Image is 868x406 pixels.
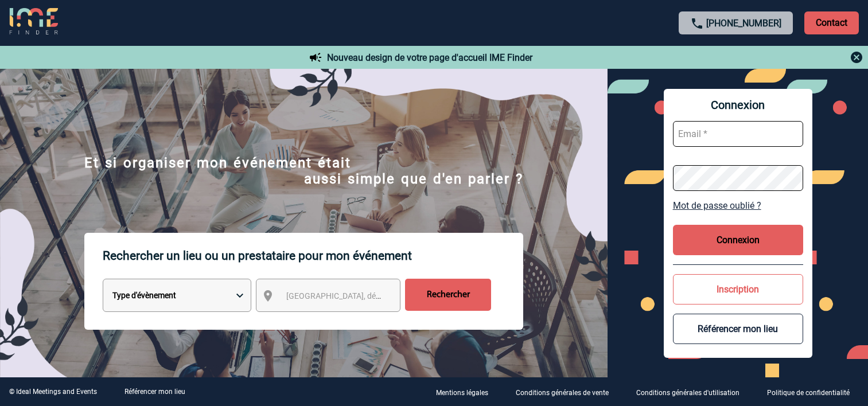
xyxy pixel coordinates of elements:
[690,17,704,30] img: call-24-px.png
[427,387,507,397] a: Mentions légales
[673,121,803,147] input: Email *
[767,389,850,397] p: Politique de confidentialité
[673,314,803,344] button: Référencer mon lieu
[103,233,523,279] p: Rechercher un lieu ou un prestataire pour mon événement
[286,291,446,300] span: [GEOGRAPHIC_DATA], département, région...
[405,279,491,311] input: Rechercher
[673,98,803,112] span: Connexion
[124,388,185,396] a: Référencer mon lieu
[706,18,781,29] a: [PHONE_NUMBER]
[804,11,859,34] p: Contact
[636,389,739,397] p: Conditions générales d'utilisation
[673,225,803,255] button: Connexion
[673,274,803,304] button: Inscription
[436,389,488,397] p: Mentions légales
[507,387,627,397] a: Conditions générales de vente
[627,387,758,397] a: Conditions générales d'utilisation
[9,388,97,396] div: © Ideal Meetings and Events
[673,200,803,211] a: Mot de passe oublié ?
[516,389,609,397] p: Conditions générales de vente
[758,387,868,397] a: Politique de confidentialité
